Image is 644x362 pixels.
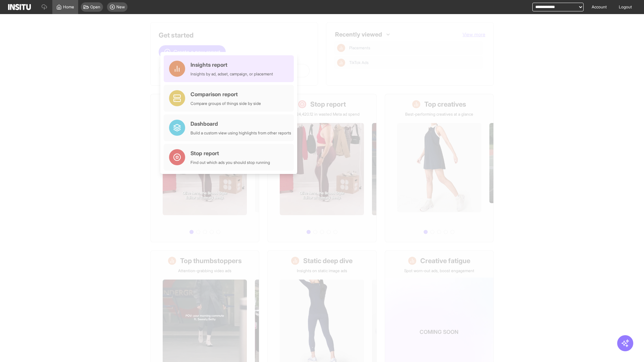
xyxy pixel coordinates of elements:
[191,120,291,128] div: Dashboard
[191,101,261,106] div: Compare groups of things side by side
[191,90,261,98] div: Comparison report
[90,4,100,10] span: Open
[191,149,270,157] div: Stop report
[116,4,125,10] span: New
[191,61,273,69] div: Insights report
[191,160,270,165] div: Find out which ads you should stop running
[63,4,74,10] span: Home
[8,4,31,10] img: Logo
[191,130,291,136] div: Build a custom view using highlights from other reports
[191,71,273,77] div: Insights by ad, adset, campaign, or placement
